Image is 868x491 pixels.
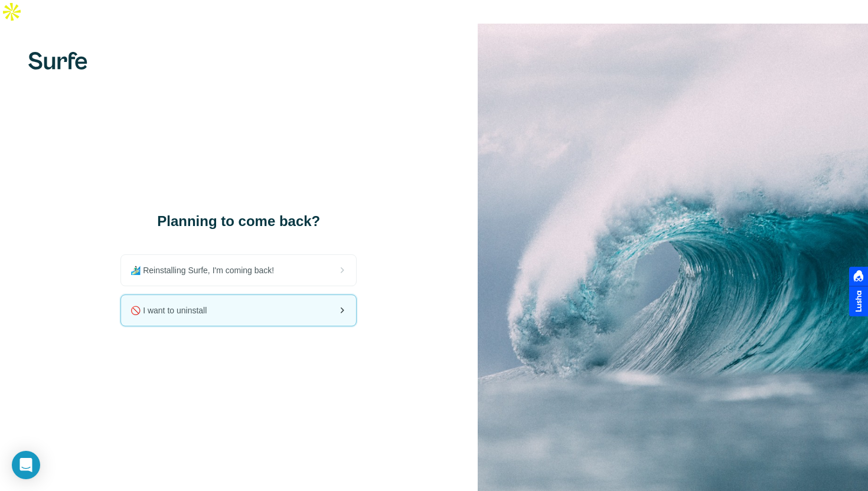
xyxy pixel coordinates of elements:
img: Surfe's logo [28,52,87,70]
div: Open Intercom Messenger [12,451,40,479]
span: 🏄🏻‍♂️ Reinstalling Surfe, I'm coming back! [130,264,283,276]
h1: Planning to come back? [120,212,357,231]
span: 🚫 I want to uninstall [130,305,216,316]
